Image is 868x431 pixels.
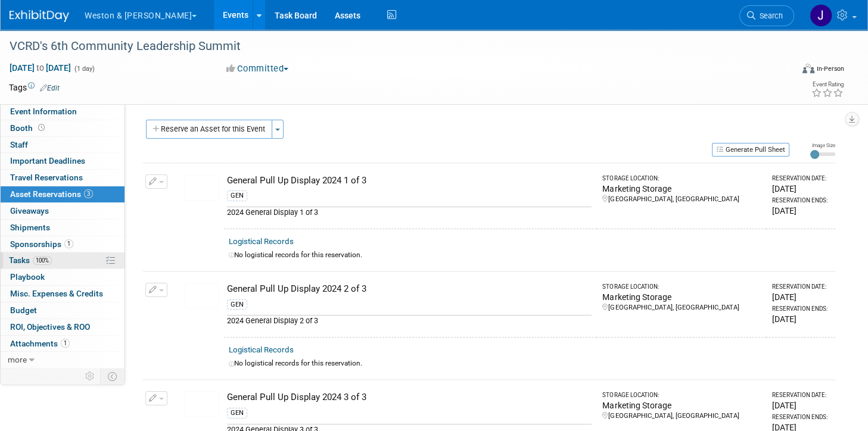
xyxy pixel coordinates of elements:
div: Marketing Storage [602,399,761,411]
div: Storage Location: [602,391,761,399]
div: [GEOGRAPHIC_DATA], [GEOGRAPHIC_DATA] [602,303,761,313]
a: Giveaways [1,203,125,219]
button: Committed [222,63,293,75]
span: Staff [10,140,28,149]
span: Event Information [10,107,77,116]
a: Logistical Records [229,345,294,354]
a: more [1,352,125,368]
div: [DATE] [772,291,830,303]
div: Storage Location: [602,283,761,291]
img: View Images [185,391,219,417]
div: 2024 General Display 1 of 3 [227,207,592,218]
a: Edit [40,84,60,92]
span: Booth not reserved yet [36,123,47,132]
div: No logistical records for this reservation. [229,250,830,260]
div: GEN [227,299,247,310]
span: Misc. Expenses & Credits [10,289,103,298]
div: Image Size [810,142,835,149]
div: Event Rating [811,82,844,88]
div: GEN [227,190,247,201]
span: 1 [64,239,73,248]
button: Generate Pull Sheet [712,143,789,157]
a: Event Information [1,104,125,120]
span: Attachments [10,339,70,348]
div: Marketing Storage [602,291,761,303]
span: Travel Reservations [10,173,83,182]
div: Reservation Ends: [772,196,830,205]
img: Format-Inperson.png [802,64,814,73]
a: Sponsorships1 [1,236,125,252]
a: Staff [1,137,125,153]
div: [GEOGRAPHIC_DATA], [GEOGRAPHIC_DATA] [602,195,761,204]
a: ROI, Objectives & ROO [1,319,125,335]
div: General Pull Up Display 2024 2 of 3 [227,283,592,295]
span: 100% [33,256,52,265]
div: In-Person [816,64,844,73]
div: [GEOGRAPHIC_DATA], [GEOGRAPHIC_DATA] [602,411,761,421]
span: Budget [10,305,37,315]
a: Search [739,5,794,26]
a: Booth [1,120,125,136]
span: Shipments [10,223,50,232]
a: Travel Reservations [1,170,125,186]
span: Search [755,11,783,20]
div: [DATE] [772,183,830,195]
div: Reservation Ends: [772,413,830,421]
a: Asset Reservations3 [1,186,125,202]
span: Booth [10,123,47,133]
img: View Images [185,174,219,201]
span: 1 [61,339,70,348]
td: Personalize Event Tab Strip [80,368,101,384]
a: Budget [1,302,125,318]
span: Important Deadlines [10,156,85,165]
a: Logistical Records [229,237,294,246]
a: Attachments1 [1,336,125,352]
span: to [35,63,46,73]
div: GEN [227,408,247,418]
div: General Pull Up Display 2024 3 of 3 [227,391,592,404]
td: Tags [9,82,60,93]
div: Reservation Date: [772,391,830,399]
div: No logistical records for this reservation. [229,358,830,368]
a: Important Deadlines [1,153,125,169]
div: VCRD's 6th Community Leadership Summit [5,36,773,57]
div: Event Format [720,62,844,80]
span: Giveaways [10,206,49,215]
a: Shipments [1,220,125,236]
div: Storage Location: [602,174,761,183]
span: 3 [84,189,93,198]
div: General Pull Up Display 2024 1 of 3 [227,174,592,187]
img: View Images [185,283,219,309]
a: Misc. Expenses & Credits [1,286,125,302]
span: ROI, Objectives & ROO [10,322,90,332]
span: more [8,355,27,364]
img: Janet Ruggles-Power [810,4,832,27]
div: 2024 General Display 2 of 3 [227,315,592,326]
span: (1 day) [73,65,95,73]
td: Toggle Event Tabs [101,368,125,384]
a: Playbook [1,269,125,285]
div: Reservation Date: [772,283,830,291]
span: [DATE] [DATE] [9,63,71,73]
div: Reservation Ends: [772,305,830,313]
div: Marketing Storage [602,183,761,195]
div: [DATE] [772,205,830,217]
span: Sponsorships [10,239,73,249]
button: Reserve an Asset for this Event [146,120,272,139]
span: Tasks [9,255,52,265]
div: [DATE] [772,313,830,325]
a: Tasks100% [1,252,125,268]
span: Playbook [10,272,45,282]
img: ExhibitDay [10,10,69,22]
span: Asset Reservations [10,189,93,199]
div: [DATE] [772,399,830,411]
div: Reservation Date: [772,174,830,183]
